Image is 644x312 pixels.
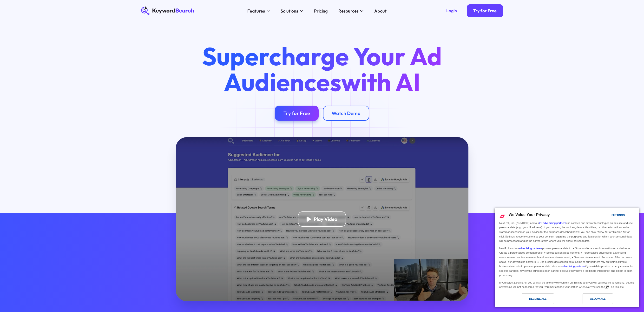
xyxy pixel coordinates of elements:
[341,66,420,98] span: with AI
[603,211,615,220] a: Settings
[314,8,328,14] div: Pricing
[176,137,468,301] a: open lightbox
[247,8,265,14] div: Features
[467,4,503,17] a: Try for Free
[498,245,636,278] div: NextRoll and our process personal data to: ● Store and/or access information on a device; ● Creat...
[509,213,550,217] span: We Value Your Privacy
[498,293,567,306] a: Decline All
[567,293,636,306] a: Allow All
[283,110,310,116] div: Try for Free
[539,222,566,224] a: 20 advertising partners
[529,296,546,301] div: Decline All
[275,106,319,121] a: Try for Free
[374,8,387,14] div: About
[371,7,390,15] a: About
[446,8,457,14] div: Login
[338,8,359,14] div: Resources
[498,279,636,290] div: If you select Decline All, you will still be able to view content on this site and you will still...
[590,296,605,301] div: Allow All
[332,110,361,116] div: Watch Demo
[473,8,497,14] div: Try for Free
[611,212,625,218] div: Settings
[519,247,542,250] a: advertising partners
[498,220,636,244] div: NextRoll, Inc. ("NextRoll") and our use cookies and similar technologies on this site and use per...
[192,43,452,95] h1: Supercharge Your Ad Audiences
[440,4,463,17] a: Login
[281,8,298,14] div: Solutions
[311,7,331,15] a: Pricing
[314,216,337,222] div: Play Video
[562,265,585,268] a: advertising partners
